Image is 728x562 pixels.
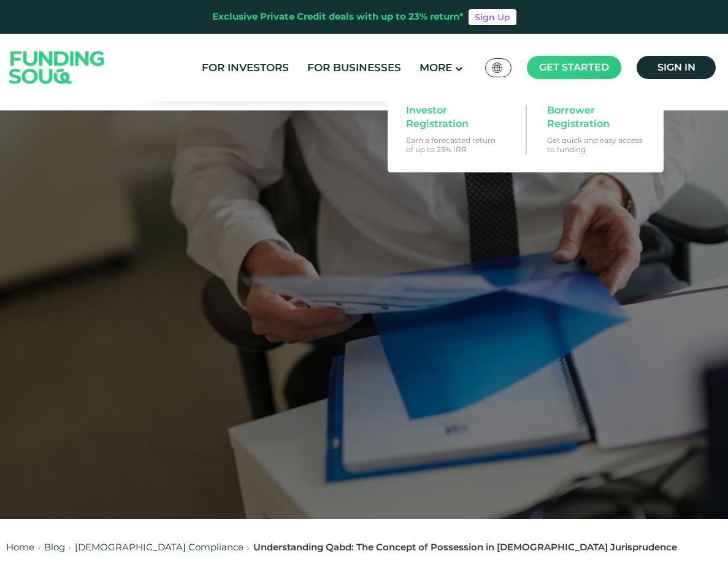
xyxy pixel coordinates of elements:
[406,136,504,154] p: Earn a forecasted return of up to 23% IRR
[304,58,404,78] a: For Businesses
[492,63,503,73] img: SA Flag
[547,136,645,154] p: Get quick and easy access to funding
[547,104,642,131] span: Borrower Registration
[637,56,716,79] a: Sign in
[75,541,243,553] a: [DEMOGRAPHIC_DATA] Compliance
[6,541,34,553] a: Home
[657,61,695,73] span: Sign in
[253,541,677,555] div: Understanding Qabd: The Concept of Possession in [DEMOGRAPHIC_DATA] Jurisprudence
[44,541,65,553] a: Blog
[199,58,292,78] a: For Investors
[469,9,516,25] a: Sign Up
[400,98,510,160] a: Investor Registration Earn a forecasted return of up to 23% IRR
[212,10,464,24] div: Exclusive Private Credit deals with up to 23% return*
[541,98,651,160] a: Borrower Registration Get quick and easy access to funding
[420,61,452,74] span: More
[406,104,500,131] span: Investor Registration
[539,61,609,73] span: Get started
